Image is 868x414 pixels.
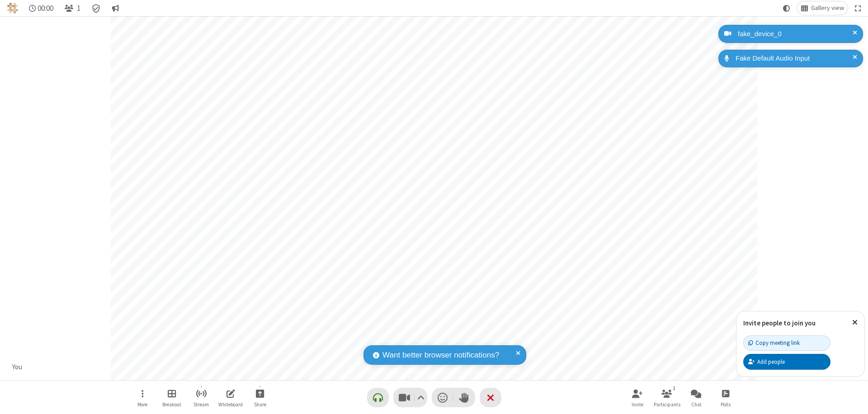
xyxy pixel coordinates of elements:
[137,402,147,407] span: More
[9,362,26,372] div: You
[851,1,865,15] button: Fullscreen
[158,385,185,410] button: Manage Breakout Rooms
[217,385,244,410] button: Open shared whiteboard
[811,5,844,12] span: Gallery view
[624,385,651,410] button: Invite participants (⌘+Shift+I)
[162,402,181,407] span: Breakout
[845,311,864,334] button: Close popover
[254,402,266,407] span: Share
[779,1,794,15] button: Using system theme
[367,388,389,407] button: Connect your audio
[382,349,499,361] span: Want better browser notifications?
[735,29,856,39] div: fake_device_0
[193,402,209,407] span: Stream
[108,1,123,15] button: Conversation
[188,385,215,410] button: Start streaming
[748,339,800,347] div: Copy meeting link
[712,385,739,410] button: Open poll
[88,1,105,15] div: Meeting details Encryption enabled
[743,319,816,327] label: Invite people to join you
[797,1,848,15] button: Change layout
[38,4,53,13] span: 00:00
[129,385,156,410] button: Open menu
[246,385,274,410] button: Start sharing
[683,385,710,410] button: Open chat
[25,1,57,15] div: Timer
[7,3,18,14] img: QA Selenium DO NOT DELETE OR CHANGE
[732,53,856,64] div: Fake Default Audio Input
[61,1,84,15] button: Open participant list
[743,354,830,369] button: Add people
[721,402,731,407] span: Polls
[654,402,680,407] span: Participants
[653,385,680,410] button: Open participant list
[415,388,427,407] button: Video setting
[670,384,678,392] div: 1
[218,402,243,407] span: Whiteboard
[393,388,427,407] button: Stop video (⌘+Shift+V)
[632,402,643,407] span: Invite
[453,388,475,407] button: Raise hand
[77,4,80,13] span: 1
[480,388,501,407] button: End or leave meeting
[691,402,702,407] span: Chat
[743,335,830,351] button: Copy meeting link
[432,388,453,407] button: Send a reaction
